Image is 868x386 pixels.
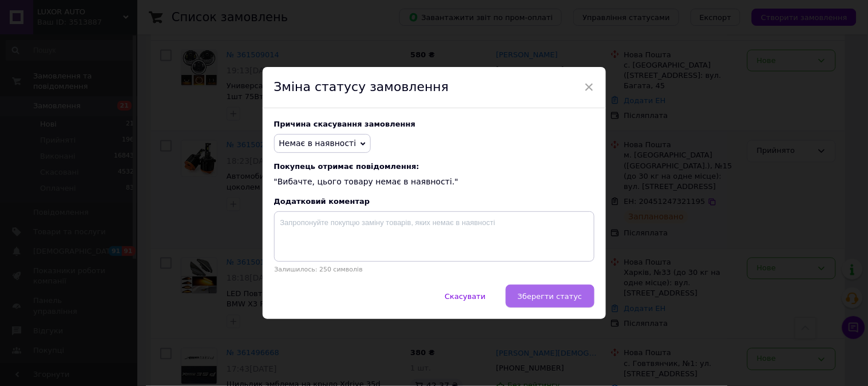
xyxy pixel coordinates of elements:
span: Немає в наявності [279,139,356,148]
button: Зберегти статус [506,285,594,308]
button: Скасувати [433,285,497,308]
div: Зміна статусу замовлення [263,67,606,108]
span: Скасувати [445,292,485,301]
div: Причина скасування замовлення [274,120,594,128]
div: Додатковий коментар [274,197,594,206]
span: Зберегти статус [518,292,582,301]
span: Покупець отримає повідомлення: [274,162,594,171]
div: "Вибачте, цього товару немає в наявності." [274,162,594,188]
p: Залишилось: 250 символів [274,266,594,273]
span: × [584,77,594,97]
